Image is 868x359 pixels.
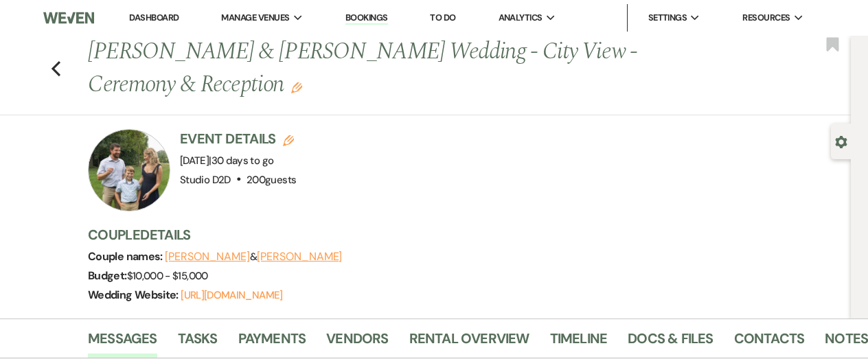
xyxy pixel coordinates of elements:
[165,250,342,264] span: &
[88,327,157,358] a: Messages
[88,36,693,101] h1: [PERSON_NAME] & [PERSON_NAME] Wedding - City View - Ceremony & Reception
[734,327,805,358] a: Contacts
[181,288,282,302] a: [URL][DOMAIN_NAME]
[238,327,306,358] a: Payments
[247,173,296,187] span: 200 guests
[209,154,273,167] span: |
[499,11,542,25] span: Analytics
[178,327,218,358] a: Tasks
[345,12,388,25] a: Bookings
[326,327,388,358] a: Vendors
[628,327,713,358] a: Docs & Files
[221,11,289,25] span: Manage Venues
[88,225,837,244] h3: Couple Details
[550,327,608,358] a: Timeline
[88,268,127,283] span: Budget:
[165,251,250,262] button: [PERSON_NAME]
[430,12,455,23] a: To Do
[409,327,529,358] a: Rental Overview
[180,129,296,148] h3: Event Details
[835,135,847,148] button: Open lead details
[127,269,208,283] span: $10,000 - $15,000
[88,288,181,302] span: Wedding Website:
[180,173,231,187] span: Studio D2D
[129,12,179,23] a: Dashboard
[43,3,94,32] img: Weven Logo
[88,249,165,264] span: Couple names:
[257,251,342,262] button: [PERSON_NAME]
[212,154,274,167] span: 30 days to go
[180,154,273,167] span: [DATE]
[291,81,302,93] button: Edit
[742,11,790,25] span: Resources
[648,11,687,25] span: Settings
[825,327,868,358] a: Notes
